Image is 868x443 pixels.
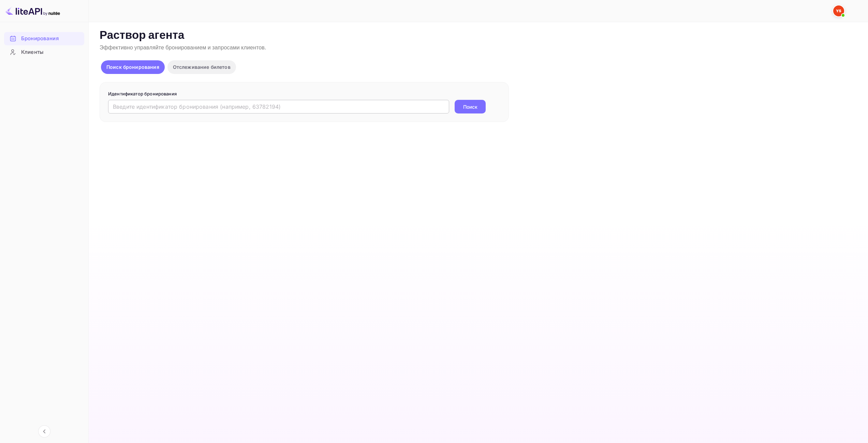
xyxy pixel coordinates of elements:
[21,35,59,43] ya-tr-span: Бронирования
[100,44,266,51] ya-tr-span: Эффективно управляйте бронированием и запросами клиентов.
[4,32,84,45] a: Бронирования
[4,46,84,58] a: Клиенты
[173,64,231,70] ya-tr-span: Отслеживание билетов
[463,103,477,110] ya-tr-span: Поиск
[455,100,486,113] button: Поиск
[4,32,84,45] div: Бронирования
[5,5,60,16] img: Логотип LiteAPI
[106,64,159,70] ya-tr-span: Поиск бронирования
[4,46,84,59] div: Клиенты
[833,5,844,16] img: Служба Поддержки Яндекса
[108,100,449,113] input: Введите идентификатор бронирования (например, 63782194)
[100,28,185,43] ya-tr-span: Раствор агента
[38,425,50,438] button: Свернуть навигацию
[21,48,43,56] ya-tr-span: Клиенты
[108,91,177,96] ya-tr-span: Идентификатор бронирования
